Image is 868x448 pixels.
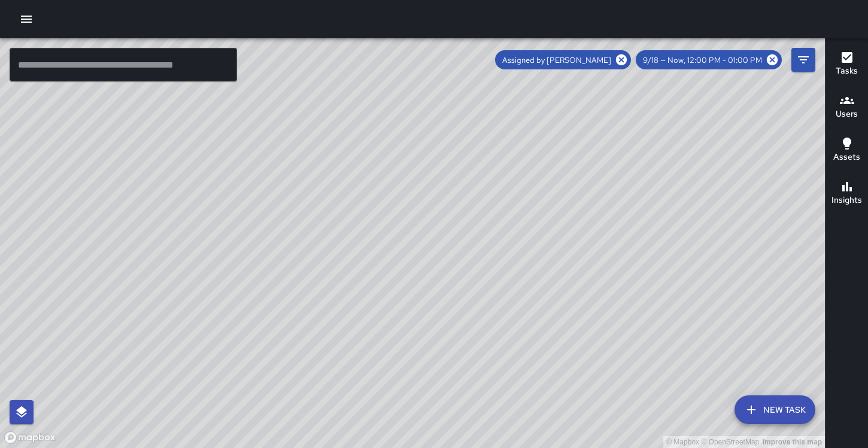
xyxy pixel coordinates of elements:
button: Insights [825,172,868,215]
h6: Assets [833,151,860,164]
h6: Tasks [836,65,858,78]
div: Assigned by [PERSON_NAME] [495,50,631,69]
button: Filters [791,48,815,72]
h6: Users [836,108,858,121]
button: Assets [825,129,868,172]
span: 9/18 — Now, 12:00 PM - 01:00 PM [636,55,769,65]
button: Tasks [825,43,868,86]
div: 9/18 — Now, 12:00 PM - 01:00 PM [636,50,782,69]
button: New Task [735,395,815,424]
button: Users [825,86,868,129]
h6: Insights [831,194,862,207]
span: Assigned by [PERSON_NAME] [495,55,618,65]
